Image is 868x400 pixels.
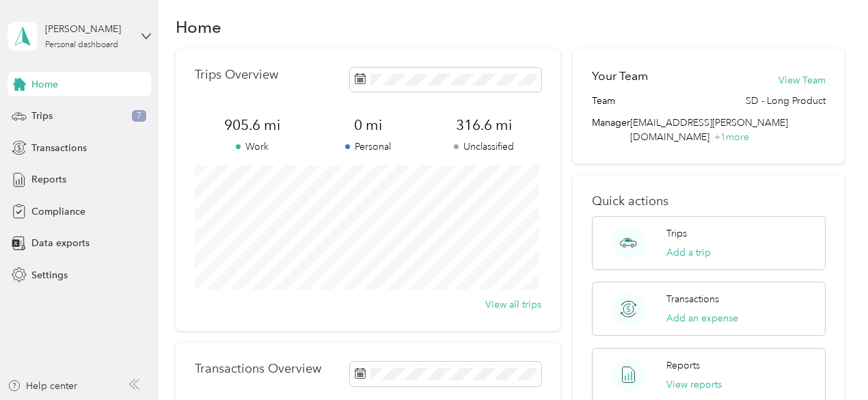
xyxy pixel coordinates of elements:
span: 7 [132,110,146,122]
h2: Your Team [592,68,648,85]
button: View Team [778,73,826,88]
p: Transactions [666,292,719,306]
span: Settings [31,268,68,282]
button: View reports [666,377,722,392]
span: Data exports [31,236,90,250]
span: [EMAIL_ADDRESS][PERSON_NAME][DOMAIN_NAME] [630,117,788,143]
p: Trips Overview [195,68,278,82]
span: + 1 more [714,131,749,143]
button: Add an expense [666,311,738,325]
button: Add a trip [666,245,711,260]
span: 316.6 mi [426,116,541,135]
p: Personal [310,139,426,154]
p: Transactions Overview [195,362,321,376]
p: Quick actions [592,194,826,209]
div: Personal dashboard [45,41,118,49]
span: Manager [592,116,630,144]
span: SD - Long Product [746,94,826,108]
button: View all trips [485,297,541,312]
p: Reports [666,358,700,373]
iframe: Everlance-gr Chat Button Frame [791,323,868,400]
span: Home [31,77,58,92]
span: 905.6 mi [195,116,310,135]
span: Transactions [31,141,87,155]
span: 0 mi [310,116,426,135]
span: Team [592,94,615,108]
p: Trips [666,226,687,241]
div: [PERSON_NAME] [45,22,131,36]
span: Compliance [31,204,85,219]
p: Work [195,139,310,154]
p: Unclassified [426,139,541,154]
span: Trips [31,109,53,123]
button: Help center [8,379,77,393]
span: Reports [31,172,66,187]
h1: Home [176,20,221,34]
